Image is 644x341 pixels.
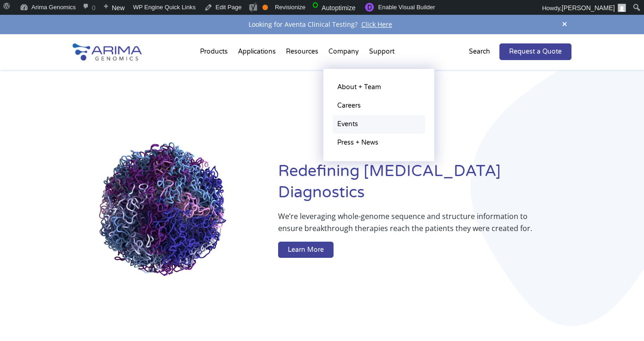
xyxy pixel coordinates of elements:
[278,210,535,242] p: We’re leveraging whole-genome sequence and structure information to ensure breakthrough therapies...
[333,134,425,152] a: Press + News
[499,43,571,60] a: Request a Quote
[358,20,396,29] a: Click Here
[278,161,571,210] h1: Redefining [MEDICAL_DATA] Diagnostics
[333,115,425,134] a: Events
[278,242,334,258] a: Learn More
[73,43,142,61] img: Arima-Genomics-logo
[262,5,268,10] div: OK
[333,78,425,97] a: About + Team
[469,46,490,58] p: Search
[73,18,571,30] div: Looking for Aventa Clinical Testing?
[333,97,425,115] a: Careers
[598,297,644,341] iframe: Chat Widget
[562,4,615,12] span: [PERSON_NAME]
